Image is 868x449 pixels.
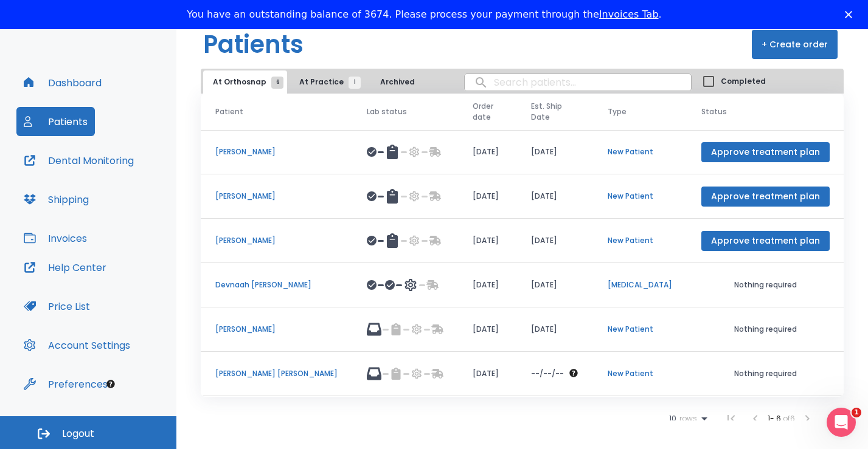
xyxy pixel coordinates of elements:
span: Type [608,106,627,117]
span: Status [701,106,727,117]
div: Tooltip anchor [105,379,116,389]
p: Nothing required [701,368,830,379]
td: [DATE] [458,219,516,263]
p: New Patient [608,368,672,379]
p: New Patient [608,191,672,202]
p: New Patient [608,146,672,157]
p: Devnaah [PERSON_NAME] [215,279,338,290]
p: [PERSON_NAME] [PERSON_NAME] [215,368,338,379]
span: 1 [349,77,361,89]
button: Account Settings [16,331,137,360]
span: At Practice [299,77,355,87]
p: [MEDICAL_DATA] [608,279,672,290]
p: New Patient [608,235,672,246]
p: Nothing required [701,324,830,335]
span: Patient [215,106,243,117]
td: [DATE] [516,174,593,219]
span: Lab status [367,106,407,117]
td: [DATE] [458,263,516,307]
span: Logout [62,427,94,440]
span: Order date [473,101,493,123]
div: Close [845,11,857,18]
input: search [465,70,691,94]
iframe: Intercom live chat [827,408,856,437]
button: Dental Monitoring [16,146,141,175]
span: of 6 [783,413,795,423]
td: [DATE] [516,307,593,352]
span: 6 [271,77,283,89]
td: [DATE] [516,263,593,307]
span: Est. Ship Date [531,101,570,123]
button: Approve treatment plan [701,142,830,162]
div: tabs [203,70,430,94]
p: [PERSON_NAME] [215,235,338,246]
button: Archived [367,70,428,94]
td: [DATE] [458,352,516,396]
p: Nothing required [701,279,830,290]
div: You have an outstanding balance of 3674. Please process your payment through the . [187,9,661,21]
button: + Create order [752,30,838,59]
button: Patients [16,107,95,136]
p: New Patient [608,324,672,335]
button: Approve treatment plan [701,231,830,251]
h1: Patients [203,26,304,63]
button: Help Center [16,253,114,282]
button: Approve treatment plan [701,187,830,207]
button: Preferences [16,369,115,399]
td: [DATE] [516,219,593,263]
td: [DATE] [458,174,516,219]
p: --/--/-- [531,368,564,379]
p: [PERSON_NAME] [215,191,338,202]
p: [PERSON_NAME] [215,146,338,157]
td: [DATE] [458,130,516,174]
span: At Orthosnap [213,77,277,87]
button: Dashboard [16,68,109,97]
td: [DATE] [458,307,516,352]
td: [DATE] [516,130,593,174]
span: 1 - 6 [768,413,783,423]
span: Completed [721,76,766,87]
button: Invoices [16,224,94,253]
span: rows [676,414,697,423]
span: 1 [852,408,861,417]
a: Invoices Tab [599,9,659,20]
button: Shipping [16,185,96,214]
span: 10 [669,414,676,423]
div: The date will be available after approving treatment plan [531,368,578,379]
button: Price List [16,292,97,321]
p: [PERSON_NAME] [215,324,338,335]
